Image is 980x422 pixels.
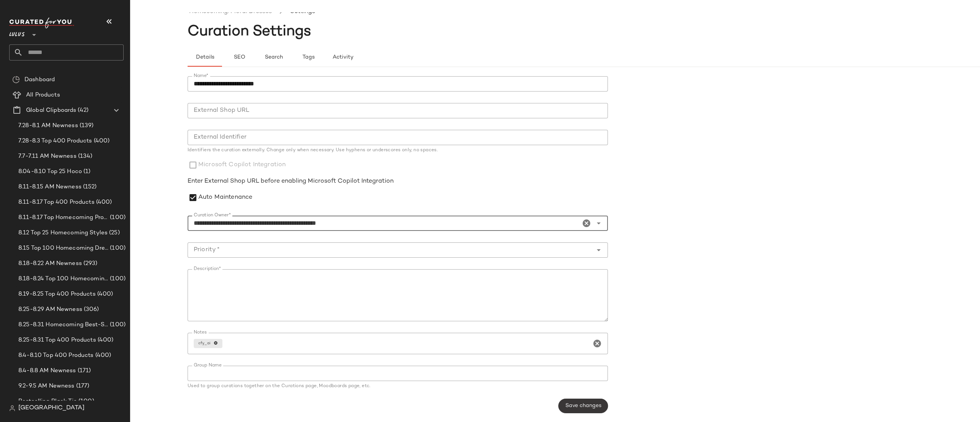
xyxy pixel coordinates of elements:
[78,121,94,130] span: (139)
[18,121,78,130] span: 7.28-8.1 AM Newness
[9,18,74,28] img: cfy_white_logo.C9jOOHJF.svg
[82,183,97,191] span: (152)
[18,198,95,207] span: 8.11-8.17 Top 400 Products
[12,76,20,83] img: svg%3e
[26,106,76,115] span: Global Clipboards
[18,244,108,253] span: 8.15 Top 100 Homecoming Dresses
[18,404,85,413] span: [GEOGRAPHIC_DATA]
[18,167,82,176] span: 8.04-8.10 Top 25 Hoco
[188,148,608,153] div: Identifiers the curation externally. Change only when necessary. Use hyphens or underscores only,...
[92,137,110,146] span: (400)
[96,336,114,345] span: (400)
[9,405,15,411] img: svg%3e
[18,397,77,406] span: Bestselling Black Tie
[9,26,25,40] span: Lulus
[332,54,353,61] span: Activity
[18,290,96,299] span: 8.19-8.25 Top 400 Products
[77,397,94,406] span: (100)
[18,137,92,146] span: 7.28-8.3 Top 400 Products
[108,275,126,283] span: (100)
[108,244,126,253] span: (100)
[18,336,96,345] span: 8.25-8.31 Top 400 Products
[18,382,75,391] span: 9.2-9.5 AM Newness
[18,152,77,161] span: 7.7-7.11 AM Newness
[76,106,88,115] span: (42)
[77,152,93,161] span: (134)
[82,167,90,176] span: (1)
[18,351,94,360] span: 8.4-8.10 Top 400 Products
[18,321,108,329] span: 8.25-8.31 Homecoming Best-Sellers
[24,75,55,84] span: Dashboard
[18,305,82,314] span: 8.25-8.29 AM Newness
[565,403,601,409] span: Save changes
[75,382,90,391] span: (177)
[95,198,112,207] span: (400)
[26,91,60,100] span: All Products
[82,305,99,314] span: (306)
[188,384,608,389] div: Used to group curations together on the Curations page, Moodboards page, etc.
[96,290,113,299] span: (400)
[108,213,126,222] span: (100)
[594,219,603,228] i: Open
[593,339,602,348] i: Clear Notes
[582,219,591,228] i: Clear Curation Owner*
[302,54,314,61] span: Tags
[265,54,283,61] span: Search
[18,259,82,268] span: 8.18-8.22 AM Newness
[18,183,82,191] span: 8.11-8.15 AM Newness
[18,366,76,375] span: 8.4-8.8 AM Newness
[18,213,108,222] span: 8.11-8.17 Top Homecoming Product
[188,24,311,39] span: Curation Settings
[195,54,214,61] span: Details
[188,177,608,186] div: Enter External Shop URL before enabling Microsoft Copilot Integration
[559,399,608,413] button: Save changes
[76,366,91,375] span: (171)
[233,54,245,61] span: SEO
[594,245,603,255] i: Open
[198,340,214,346] span: cfy_ai
[198,189,252,206] label: Auto Maintenance
[94,351,111,360] span: (400)
[82,259,98,268] span: (293)
[108,321,126,329] span: (100)
[18,275,108,283] span: 8.18-8.24 Top 100 Homecoming Dresses
[108,229,120,237] span: (25)
[18,229,108,237] span: 8.12 Top 25 Homecoming Styles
